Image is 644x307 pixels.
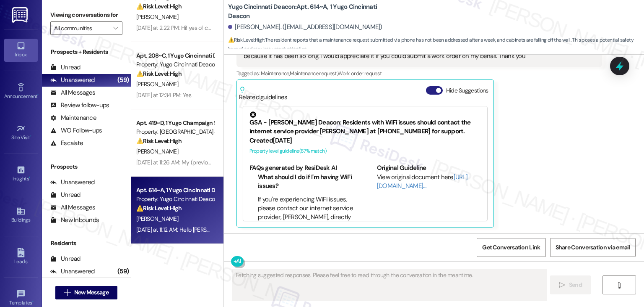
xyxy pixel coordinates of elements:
[377,164,426,172] b: Original Guideline
[30,133,31,139] span: •
[55,286,117,299] button: New Message
[249,111,481,136] div: GSA - [PERSON_NAME] Deacon: Residents with WiFi issues should contact the internet service provid...
[136,137,182,145] strong: ⚠️ Risk Level: High
[50,216,99,225] div: New Inbounds
[616,282,622,288] i: 
[239,86,288,102] div: Related guidelines
[236,67,602,79] div: Tagged as:
[50,126,102,135] div: WO Follow-ups
[136,60,214,69] div: Property: Yugo Cincinnati Deacon
[228,36,644,54] span: : The resident reports that a maintenance request submitted via phone has not been addressed afte...
[50,139,83,148] div: Escalate
[232,269,546,301] textarea: Fetching suggested responses. Please feel free to read through the conversation in the meantime.
[42,239,131,248] div: Residents
[29,175,30,180] span: •
[136,195,214,204] div: Property: Yugo Cincinnati Deacon
[115,74,131,87] div: (59)
[136,215,178,222] span: [PERSON_NAME]
[556,243,630,252] span: Share Conversation via email
[482,243,540,252] span: Get Conversation Link
[550,238,636,257] button: Share Conversation via email
[4,163,38,185] a: Insights •
[136,91,191,99] div: [DATE] at 12:34 PM: Yes
[50,101,109,110] div: Review follow-ups
[32,299,34,304] span: •
[228,3,396,21] b: Yugo Cincinnati Deacon: Apt. 614~A, 1 Yugo Cincinnati Deacon
[338,70,382,77] span: Work order request
[4,122,38,144] a: Site Visit •
[136,3,182,10] strong: ⚠️ Risk Level: High
[50,63,80,72] div: Unread
[569,281,582,289] span: Send
[290,70,338,77] span: Maintenance request ,
[4,204,38,227] a: Buildings
[50,8,122,21] label: Viewing conversations for
[136,119,214,127] div: Apt. 419~D, 1 Yugo Champaign South 3rd Lofts
[249,147,481,156] div: Property level guideline ( 67 % match)
[50,76,95,85] div: Unanswered
[4,39,38,61] a: Inbox
[136,186,214,195] div: Apt. 614~A, 1 Yugo Cincinnati Deacon
[50,178,95,187] div: Unanswered
[136,204,182,212] strong: ⚠️ Risk Level: High
[258,195,354,240] li: If you're experiencing WiFi issues, please contact our internet service provider, [PERSON_NAME], ...
[50,88,95,97] div: All Messages
[249,164,337,172] b: FAQs generated by ResiDesk AI
[228,23,382,32] div: [PERSON_NAME]. ([EMAIL_ADDRESS][DOMAIN_NAME])
[64,289,70,296] i: 
[50,203,95,212] div: All Messages
[559,282,565,288] i: 
[377,173,467,190] a: [URL][DOMAIN_NAME]…
[477,238,545,257] button: Get Conversation Link
[136,127,214,136] div: Property: [GEOGRAPHIC_DATA] South 3rd Lofts
[50,267,95,276] div: Unanswered
[37,92,39,98] span: •
[136,13,178,21] span: [PERSON_NAME]
[4,246,38,268] a: Leads
[228,37,264,43] strong: ⚠️ Risk Level: High
[12,7,29,23] img: ResiDesk Logo
[54,21,109,35] input: All communities
[136,70,182,77] strong: ⚠️ Risk Level: High
[113,25,118,32] i: 
[261,70,290,77] span: Maintenance ,
[377,173,481,191] div: View original document here
[50,191,80,199] div: Unread
[136,80,178,88] span: [PERSON_NAME]
[42,48,131,56] div: Prospects + Residents
[50,254,80,263] div: Unread
[74,288,109,297] span: New Message
[550,275,591,294] button: Send
[136,148,178,155] span: [PERSON_NAME]
[249,136,481,145] div: Created [DATE]
[136,159,373,166] div: [DATE] at 11:26 AM: My (previous?) roommate [PERSON_NAME] still has her stuffs all over the place
[115,265,131,278] div: (59)
[42,162,131,171] div: Prospects
[50,114,96,122] div: Maintenance
[258,173,354,191] li: What should I do if I'm having WiFi issues?
[136,51,214,60] div: Apt. 208~C, 1 Yugo Cincinnati Deacon
[446,86,488,95] label: Hide Suggestions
